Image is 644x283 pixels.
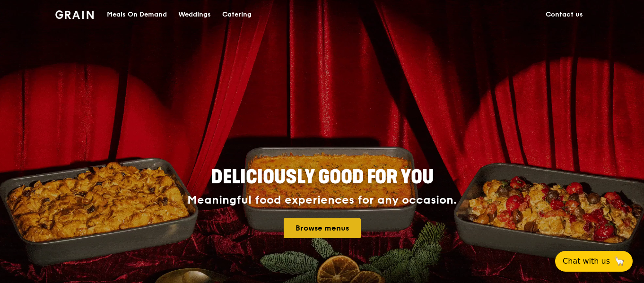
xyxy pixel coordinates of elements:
button: Chat with us🦙 [555,251,633,272]
div: Meaningful food experiences for any occasion. [152,194,492,207]
span: Deliciously good for you [211,166,434,189]
div: Meals On Demand [107,0,167,29]
span: Chat with us [563,256,610,267]
img: Grain [55,10,94,19]
span: 🦙 [614,256,625,267]
a: Catering [217,0,257,29]
a: Contact us [540,0,589,29]
a: Weddings [173,0,217,29]
div: Catering [222,0,252,29]
div: Weddings [178,0,211,29]
a: Browse menus [284,218,361,238]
